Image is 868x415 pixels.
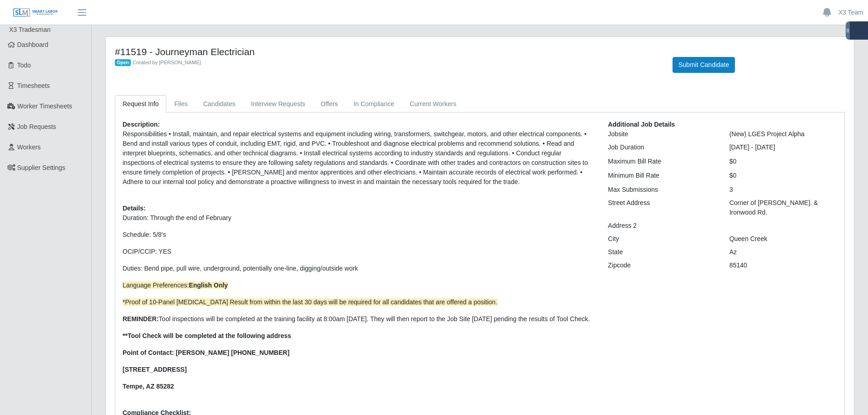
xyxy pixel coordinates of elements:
[115,95,166,113] a: Request Info
[123,121,160,128] b: Description:
[123,282,228,289] span: Language Preferences:
[601,157,722,166] div: Maximum Bill Rate
[123,383,174,390] strong: Tempe, AZ 85282
[601,171,722,180] div: Minimum Bill Rate
[123,332,291,339] strong: **Tool Check will be completed at the following address
[115,59,131,67] span: Open
[723,171,844,180] div: $0
[17,41,49,48] span: Dashboard
[13,8,58,18] img: SLM Logo
[195,95,243,113] a: Candidates
[601,143,722,152] div: Job Duration
[243,95,313,113] a: Interview Requests
[313,95,346,113] a: Offers
[601,247,722,257] div: State
[601,198,722,217] div: Street Address
[601,261,722,270] div: Zipcode
[723,185,844,195] div: 3
[9,26,51,33] span: X3 Tradesman
[723,261,844,270] div: 85140
[17,123,56,130] span: Job Requests
[723,157,844,166] div: $0
[189,282,228,289] strong: English Only
[723,234,844,244] div: Queen Creek
[166,95,195,113] a: Files
[123,230,594,240] p: Schedule: 5/8's
[123,298,498,306] span: *Proof of 10-Panel [MEDICAL_DATA] Result from within the last 30 days will be required for all ca...
[723,247,844,257] div: Az
[723,129,844,139] div: (New) LGES Project Alpha
[608,121,675,128] b: Additional Job Details
[115,46,659,57] h4: #11519 - Journeyman Electrician
[17,164,66,171] span: Supplier Settings
[673,57,735,73] button: Submit Candidate
[17,82,50,89] span: Timesheets
[123,315,159,323] strong: REMINDER:
[346,95,402,113] a: In Compliance
[838,8,863,17] a: X3 Team
[723,198,844,217] div: Corner of [PERSON_NAME]. & Ironwood Rd.
[123,314,594,324] p: Tool inspections will be completed at the training facility at 8:00am [DATE]. They will then repo...
[601,221,722,231] div: Address 2
[123,205,146,212] b: Details:
[123,264,594,273] p: Duties: Bend pipe, pull wire, underground, potentially one-line, digging/outside work
[133,60,201,65] span: Created by [PERSON_NAME]
[601,129,722,139] div: Jobsite
[123,129,594,187] p: Responsibilities • Install, maintain, and repair electrical systems and equipment including wirin...
[17,61,31,69] span: Todo
[17,143,41,151] span: Workers
[123,213,594,223] p: Duration: Through the end of February
[601,185,722,195] div: Max Submissions
[17,102,72,110] span: Worker Timesheets
[123,366,187,373] strong: [STREET_ADDRESS]
[402,95,464,113] a: Current Workers
[123,349,289,356] strong: Point of Contact: [PERSON_NAME] [PHONE_NUMBER]
[723,143,844,152] div: [DATE] - [DATE]
[123,247,594,256] p: OCIP/CCIP: YES
[601,234,722,244] div: City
